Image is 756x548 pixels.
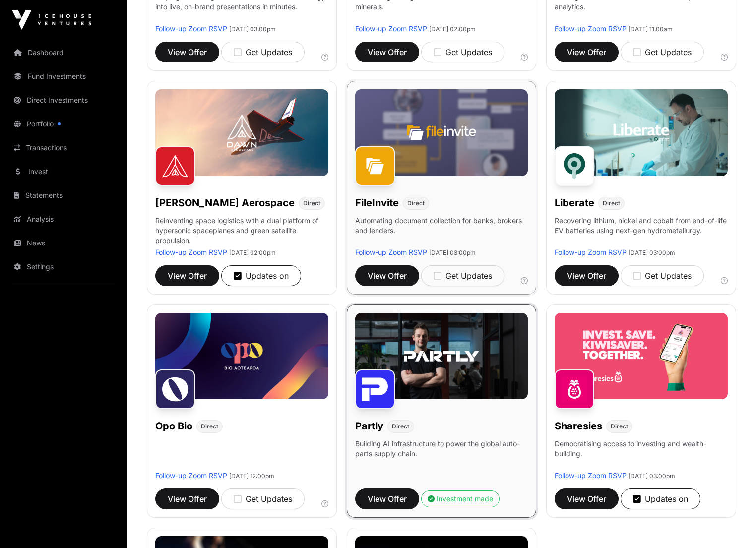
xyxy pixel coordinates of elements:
[155,146,195,186] img: Dawn Aerospace
[8,208,119,230] a: Analysis
[221,265,301,286] button: Updates on
[229,25,276,33] span: [DATE] 03:00pm
[633,46,692,58] div: Get Updates
[621,265,704,286] button: Get Updates
[421,490,500,507] button: Investment made
[368,46,407,58] span: View Offer
[8,232,119,254] a: News
[355,196,399,210] h1: FileInvite
[429,249,476,256] span: [DATE] 03:00pm
[434,46,492,58] div: Get Updates
[201,423,218,430] span: Direct
[555,24,627,33] a: Follow-up Zoom RSVP
[355,24,427,33] a: Follow-up Zoom RSVP
[421,265,504,286] button: Get Updates
[155,369,195,409] img: Opo Bio
[555,248,627,256] a: Follow-up Zoom RSVP
[155,89,328,176] img: Dawn-Banner.jpg
[621,42,704,62] button: Get Updates
[555,42,619,62] button: View Offer
[434,270,492,282] div: Get Updates
[621,488,700,509] button: Updates on
[355,89,528,176] img: File-Invite-Banner.jpg
[706,500,756,548] iframe: Chat Widget
[234,493,292,505] div: Get Updates
[555,196,594,210] h1: Liberate
[355,42,419,62] button: View Offer
[555,488,619,509] button: View Offer
[8,256,119,278] a: Settings
[8,89,119,111] a: Direct Investments
[421,42,504,62] button: Get Updates
[355,439,528,471] p: Building AI infrastructure to power the global auto-parts supply chain.
[611,423,628,430] span: Direct
[392,423,409,430] span: Direct
[567,270,606,282] span: View Offer
[221,42,305,62] button: Get Updates
[229,249,276,256] span: [DATE] 02:00pm
[555,265,619,286] button: View Offer
[555,216,728,247] p: Recovering lithium, nickel and cobalt from end-of-life EV batteries using next-gen hydrometallurgy.
[555,471,627,480] a: Follow-up Zoom RSVP
[155,313,328,399] img: Opo-Bio-Banner.jpg
[168,493,207,505] span: View Offer
[8,137,119,159] a: Transactions
[355,369,395,409] img: Partly
[429,25,476,33] span: [DATE] 02:00pm
[155,42,219,62] button: View Offer
[567,46,606,58] span: View Offer
[155,24,227,33] a: Follow-up Zoom RSVP
[355,248,427,256] a: Follow-up Zoom RSVP
[355,216,528,247] p: Automating document collection for banks, brokers and lenders.
[234,46,292,58] div: Get Updates
[629,249,675,256] span: [DATE] 03:00pm
[555,146,594,186] img: Liberate
[633,270,692,282] div: Get Updates
[368,270,407,282] span: View Offer
[155,196,295,210] h1: [PERSON_NAME] Aerospace
[555,439,728,471] p: Democratising access to investing and wealth-building.
[8,113,119,135] a: Portfolio
[555,89,728,176] img: Liberate-Banner.jpg
[633,493,688,505] div: Updates on
[8,42,119,63] a: Dashboard
[629,472,675,480] span: [DATE] 03:00pm
[407,199,425,207] span: Direct
[155,488,219,509] button: View Offer
[155,265,219,286] button: View Offer
[168,46,207,58] span: View Offer
[155,419,192,433] h1: Opo Bio
[221,488,305,509] button: Get Updates
[428,494,493,504] div: Investment made
[603,199,620,207] span: Direct
[168,270,207,282] span: View Offer
[368,493,407,505] span: View Offer
[229,472,274,480] span: [DATE] 12:00pm
[355,265,419,286] button: View Offer
[303,199,320,207] span: Direct
[629,25,673,33] span: [DATE] 11:00am
[555,313,728,399] img: Sharesies-Banner.jpg
[355,313,528,399] img: Partly-Banner.jpg
[8,65,119,87] a: Fund Investments
[234,270,289,282] div: Updates on
[555,369,594,409] img: Sharesies
[155,248,227,256] a: Follow-up Zoom RSVP
[355,488,419,509] button: View Offer
[155,216,328,247] p: Reinventing space logistics with a dual platform of hypersonic spaceplanes and green satellite pr...
[567,493,606,505] span: View Offer
[555,419,602,433] h1: Sharesies
[12,10,91,30] img: Icehouse Ventures Logo
[155,471,227,480] a: Follow-up Zoom RSVP
[355,419,383,433] h1: Partly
